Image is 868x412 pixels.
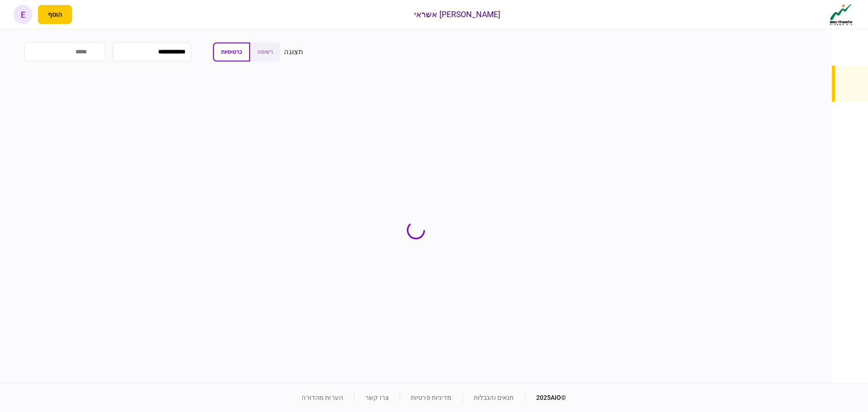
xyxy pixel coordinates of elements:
[365,394,389,401] a: צרו קשר
[284,47,303,57] div: תצוגה
[221,49,242,55] span: כרטיסיות
[77,5,96,24] button: פתח רשימת התראות
[828,3,854,26] img: client company logo
[257,49,273,55] span: רשימה
[302,394,343,401] a: הערות מהדורה
[250,43,280,62] button: רשימה
[525,393,566,403] div: © 2025 AIO
[213,43,250,62] button: כרטיסיות
[414,9,501,20] div: [PERSON_NAME] אשראי
[14,5,33,24] button: e
[38,5,72,24] button: פתח תפריט להוספת לקוח
[474,394,514,401] a: תנאים והגבלות
[411,394,452,401] a: מדיניות פרטיות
